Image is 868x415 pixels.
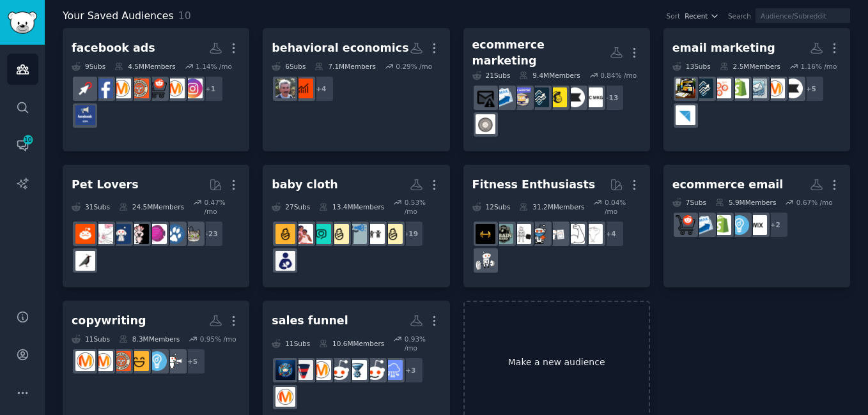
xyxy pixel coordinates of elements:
[165,79,185,98] img: marketing
[275,387,295,407] img: marketing
[463,28,650,151] a: ecommerce marketing21Subs9.4MMembers0.84% /mo+13DTCshopifybrandGrowthKlaviyoMailChimpemailmarketi...
[119,335,180,343] div: 8.3M Members
[93,79,113,98] img: FacebookAdvertising
[583,87,603,107] img: DTCshopifybrandGrowth
[275,79,295,98] img: BehavioralEconomics
[72,198,110,216] div: 31 Sub s
[111,224,131,244] img: dogswithjobs
[565,87,585,107] img: Klaviyo
[314,62,375,71] div: 7.1M Members
[119,198,184,216] div: 24.5M Members
[72,62,105,71] div: 9 Sub s
[93,224,113,244] img: RATS
[347,224,367,244] img: Advice
[711,79,731,98] img: GrowthHacking
[519,71,580,80] div: 9.4M Members
[383,224,403,244] img: PregnancyUK
[397,357,424,384] div: + 3
[405,335,441,352] div: 0.93 % /mo
[685,11,719,20] button: Recent
[783,79,803,98] img: Klaviyo
[147,224,167,244] img: Aquariums
[685,11,708,20] span: Recent
[129,224,149,244] img: parrots
[275,360,295,380] img: digital_marketing
[293,224,313,244] img: NewMomStuff
[728,11,751,20] div: Search
[765,79,785,98] img: AskMarketing
[365,360,385,380] img: sales
[72,40,155,56] div: facebook ads
[179,348,206,375] div: + 5
[676,79,695,98] img: TopEmailMarketing
[63,8,174,24] span: Your Saved Audiences
[75,251,95,271] img: birding
[383,360,403,380] img: SaaS
[75,351,95,371] img: advertising
[272,62,306,71] div: 6 Sub s
[472,177,596,193] div: Fitness Enthusiasts
[672,177,783,193] div: ecommerce email
[493,87,513,107] img: Emailmarketing
[272,335,310,352] div: 11 Sub s
[178,10,191,22] span: 10
[747,79,767,98] img: coldemail
[307,75,334,102] div: + 4
[114,62,175,71] div: 4.5M Members
[663,28,850,151] a: email marketing13Subs2.5MMembers1.16% /mo+5KlaviyoAskMarketingcoldemailshopifyGrowthHackingemailm...
[329,360,349,380] img: salesdevelopment
[598,220,624,247] div: + 4
[75,224,95,244] img: BeardedDragons
[147,351,167,371] img: Entrepreneur
[676,215,695,235] img: ecommerce
[583,224,603,244] img: Fitness
[672,40,775,56] div: email marketing
[272,40,408,56] div: behavioral economics
[405,198,441,216] div: 0.53 % /mo
[600,71,637,80] div: 0.84 % /mo
[165,351,185,371] img: freelance_forhire
[720,62,780,71] div: 2.5M Members
[801,62,837,71] div: 1.16 % /mo
[111,351,131,371] img: EntrepreneurRideAlong
[204,198,240,216] div: 0.47 % /mo
[63,165,249,288] a: Pet Lovers31Subs24.5MMembers0.47% /mo+23catsdogsAquariumsparrotsdogswithjobsRATSBeardedDragonsbir...
[8,11,37,34] img: GummySearch logo
[7,130,38,161] a: 10
[75,105,95,125] img: FacebookAds
[694,215,713,235] img: Emailmarketing
[476,114,495,134] img: ShopifyeCommerce
[22,135,34,144] span: 10
[72,177,139,193] div: Pet Lovers
[165,224,185,244] img: dogs
[93,351,113,371] img: marketing
[63,28,249,151] a: facebook ads9Subs4.5MMembers1.14% /mo+1InstagramMarketingmarketingecommerceEntrepreneurRideAlongD...
[111,79,131,98] img: DigitalMarketing
[183,79,203,98] img: InstagramMarketing
[311,224,331,244] img: Mommit
[547,224,567,244] img: loseit
[798,75,825,102] div: + 5
[529,224,549,244] img: Health
[263,165,449,288] a: baby cloth27Subs13.4MMembers0.53% /mo+19PregnancyUKtoddlersAdvicefirsttimemomMommitNewMomStuffNew...
[397,220,424,247] div: + 19
[196,62,232,71] div: 1.14 % /mo
[275,224,295,244] img: NewParents
[598,84,624,111] div: + 13
[667,11,681,20] div: Sort
[715,198,776,207] div: 5.9M Members
[129,351,149,371] img: CopywritingSchool
[565,224,585,244] img: strength_training
[72,335,110,343] div: 11 Sub s
[72,313,146,329] div: copywriting
[275,251,295,271] img: breastfeeding
[396,62,432,71] div: 0.29 % /mo
[519,198,584,216] div: 31.2M Members
[197,75,224,102] div: + 1
[329,224,349,244] img: firsttimemom
[762,211,789,238] div: + 2
[200,335,236,343] div: 0.95 % /mo
[472,71,511,80] div: 21 Sub s
[676,105,695,125] img: FlowiumEmailMarketing
[729,79,749,98] img: shopify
